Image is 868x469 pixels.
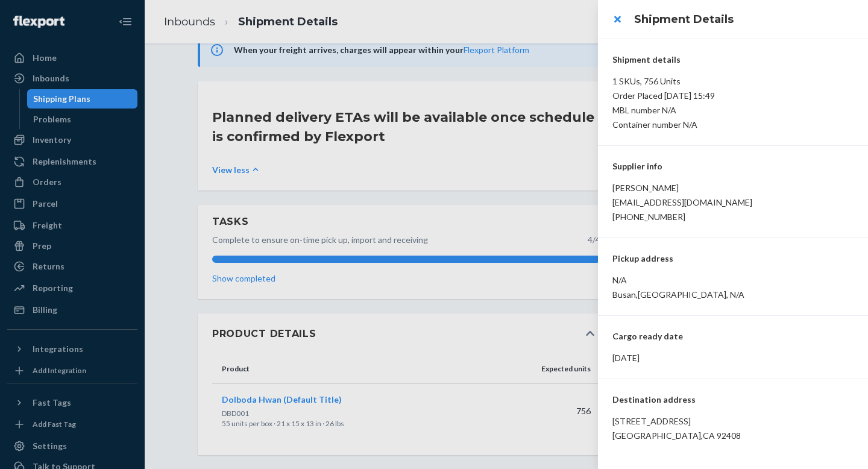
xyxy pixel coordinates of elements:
p: [STREET_ADDRESS] [612,415,854,427]
p: [GEOGRAPHIC_DATA] , CA 92408 [612,430,854,442]
p: MBL number N/A [612,104,854,116]
p: Container number N/A [612,119,854,131]
p: [DATE] [612,352,854,364]
p: Shipment details [612,54,854,66]
p: Cargo ready date [612,330,854,342]
p: N/A [612,274,854,286]
p: [EMAIL_ADDRESS][DOMAIN_NAME] [612,197,854,209]
p: [PHONE_NUMBER] [612,211,854,223]
p: 1 SKUs, 756 Units [612,75,854,87]
h1: Shipment Details [634,11,854,27]
p: [PERSON_NAME] [612,182,854,194]
p: Supplier info [612,160,854,172]
p: Order Placed [DATE] 15:49 [612,90,854,102]
p: Destination address [612,394,854,406]
button: close [605,7,629,31]
p: Pickup address [612,253,854,265]
span: Chat [28,8,53,19]
p: Busan , [GEOGRAPHIC_DATA] , N/A [612,289,854,301]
